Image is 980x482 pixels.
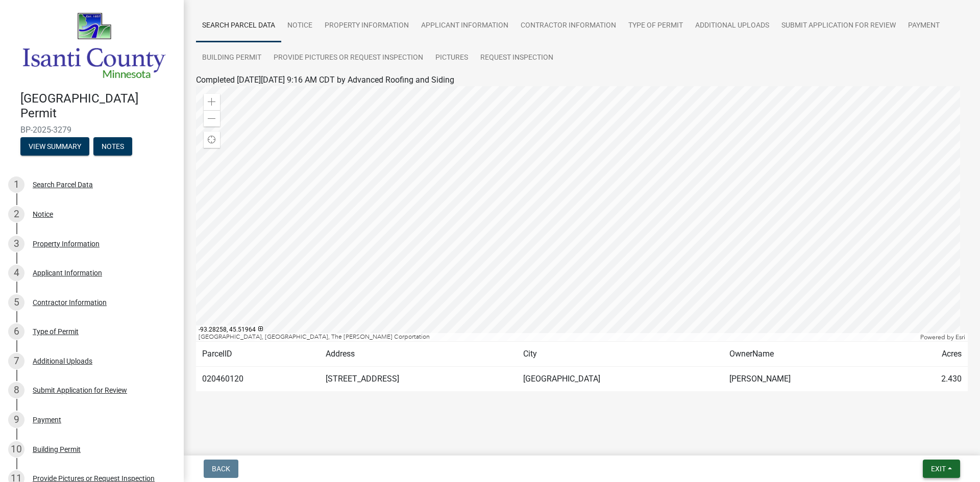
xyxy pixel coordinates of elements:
[318,10,415,42] a: Property Information
[320,367,517,392] td: [STREET_ADDRESS]
[892,342,968,367] td: Acres
[212,465,230,473] span: Back
[429,42,474,74] a: Pictures
[33,328,79,335] div: Type of Permit
[20,11,167,81] img: Isanti County, Minnesota
[622,10,689,42] a: Type of Permit
[33,446,81,453] div: Building Permit
[196,367,320,392] td: 020460120
[8,206,24,222] div: 2
[204,132,220,148] div: Find my location
[267,42,429,74] a: Provide Pictures or Request Inspection
[8,265,24,281] div: 4
[474,42,559,74] a: Request Inspection
[204,460,238,478] button: Back
[33,358,92,365] div: Additional Uploads
[8,176,24,193] div: 1
[33,181,93,188] div: Search Parcel Data
[931,465,946,473] span: Exit
[918,333,968,341] div: Powered by
[8,412,24,428] div: 9
[8,294,24,311] div: 5
[8,353,24,369] div: 7
[20,143,89,151] wm-modal-confirm: Summary
[33,240,100,247] div: Property Information
[517,367,723,392] td: [GEOGRAPHIC_DATA]
[33,475,155,482] div: Provide Pictures or Request Inspection
[320,342,517,367] td: Address
[196,42,267,74] a: Building Permit
[196,342,320,367] td: ParcelID
[204,110,220,126] div: Zoom out
[723,367,893,392] td: [PERSON_NAME]
[955,334,965,341] a: Esri
[33,211,53,218] div: Notice
[93,137,132,156] button: Notes
[20,125,163,135] span: BP-2025-3279
[33,387,127,394] div: Submit Application for Review
[8,382,24,398] div: 8
[33,269,102,276] div: Applicant Information
[723,342,893,367] td: OwnerName
[775,10,902,42] a: Submit Application for Review
[517,342,723,367] td: City
[20,91,176,121] h4: [GEOGRAPHIC_DATA] Permit
[20,137,89,156] button: View Summary
[923,460,960,478] button: Exit
[33,416,61,423] div: Payment
[902,10,946,42] a: Payment
[33,299,107,306] div: Contractor Information
[8,236,24,252] div: 3
[93,143,132,151] wm-modal-confirm: Notes
[204,94,220,110] div: Zoom in
[196,10,281,42] a: Search Parcel Data
[892,367,968,392] td: 2.430
[514,10,622,42] a: Contractor Information
[196,333,918,341] div: [GEOGRAPHIC_DATA], [GEOGRAPHIC_DATA], The [PERSON_NAME] Corportation
[8,441,24,458] div: 10
[415,10,514,42] a: Applicant Information
[281,10,318,42] a: Notice
[196,75,454,85] span: Completed [DATE][DATE] 9:16 AM CDT by Advanced Roofing and Siding
[689,10,775,42] a: Additional Uploads
[8,323,24,340] div: 6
